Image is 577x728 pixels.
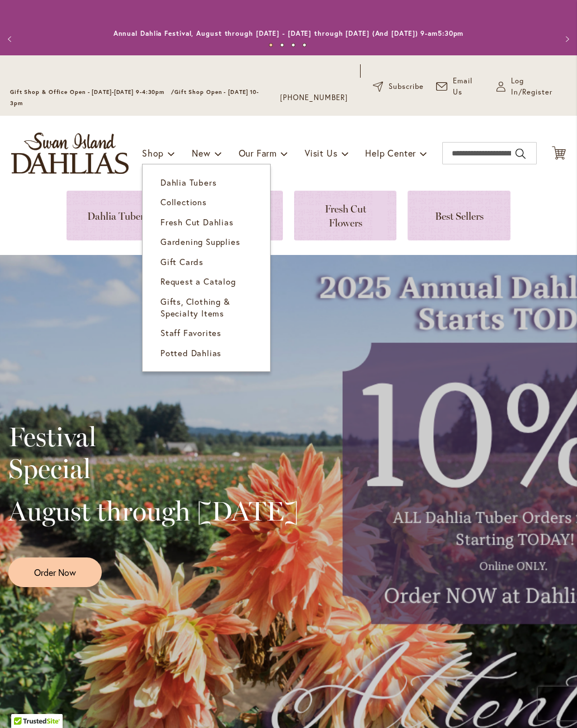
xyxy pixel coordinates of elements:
[160,196,207,207] span: Collections
[160,327,221,338] span: Staff Favorites
[436,75,484,98] a: Email Us
[160,216,234,228] span: Fresh Cut Dahlias
[11,133,129,174] a: store logo
[8,557,102,587] a: Order Now
[160,347,221,358] span: Potted Dahlias
[305,147,337,159] span: Visit Us
[511,75,567,98] span: Log In/Register
[453,75,484,98] span: Email Us
[160,236,240,247] span: Gardening Supplies
[142,147,164,159] span: Shop
[160,296,230,319] span: Gifts, Clothing & Specialty Items
[192,147,210,159] span: New
[496,75,567,98] a: Log In/Register
[8,421,299,484] h2: Festival Special
[10,88,174,96] span: Gift Shop & Office Open - [DATE]-[DATE] 9-4:30pm /
[280,43,284,47] button: 2 of 4
[373,81,424,92] a: Subscribe
[8,495,299,527] h2: August through [DATE]
[365,147,416,159] span: Help Center
[555,28,577,50] button: Next
[113,29,464,37] a: Annual Dahlia Festival, August through [DATE] - [DATE] through [DATE] (And [DATE]) 9-am5:30pm
[302,43,306,47] button: 4 of 4
[280,92,348,103] a: [PHONE_NUMBER]
[291,43,295,47] button: 3 of 4
[389,81,424,92] span: Subscribe
[143,252,270,272] a: Gift Cards
[160,177,216,188] span: Dahlia Tubers
[239,147,277,159] span: Our Farm
[34,566,76,579] span: Order Now
[269,43,273,47] button: 1 of 4
[160,276,236,287] span: Request a Catalog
